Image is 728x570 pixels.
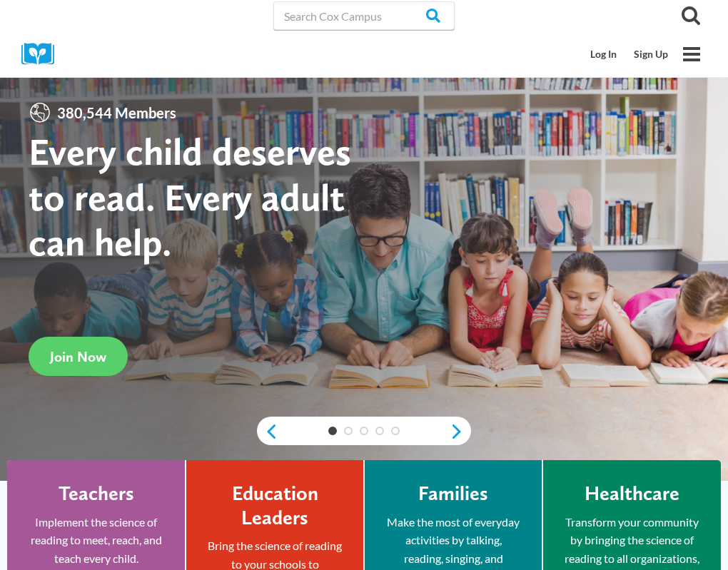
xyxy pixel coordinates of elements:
strong: Every child deserves to read. Every adult can help. [29,128,351,265]
a: 4 [375,427,384,435]
a: 2 [344,427,353,435]
a: Join Now [29,337,128,376]
a: 1 [328,427,337,435]
span: 380,544 Members [51,101,182,124]
h4: Healthcare [585,482,679,506]
a: previous [257,423,278,440]
h4: Families [418,482,488,506]
input: Search Cox Campus [273,1,455,30]
h4: Teachers [59,482,134,506]
a: 3 [360,427,368,435]
p: Implement the science of reading to meet, reach, and teach every child. [29,513,163,568]
a: 5 [391,427,400,435]
a: next [450,423,471,440]
a: Log In [582,41,625,68]
img: Cox Campus [21,43,64,65]
h4: Education Leaders [208,482,342,529]
a: Sign Up [625,41,677,68]
button: Open menu [677,39,707,69]
div: content slider buttons [257,417,471,446]
span: Join Now [50,348,106,365]
nav: Secondary Mobile Navigation [582,41,677,68]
